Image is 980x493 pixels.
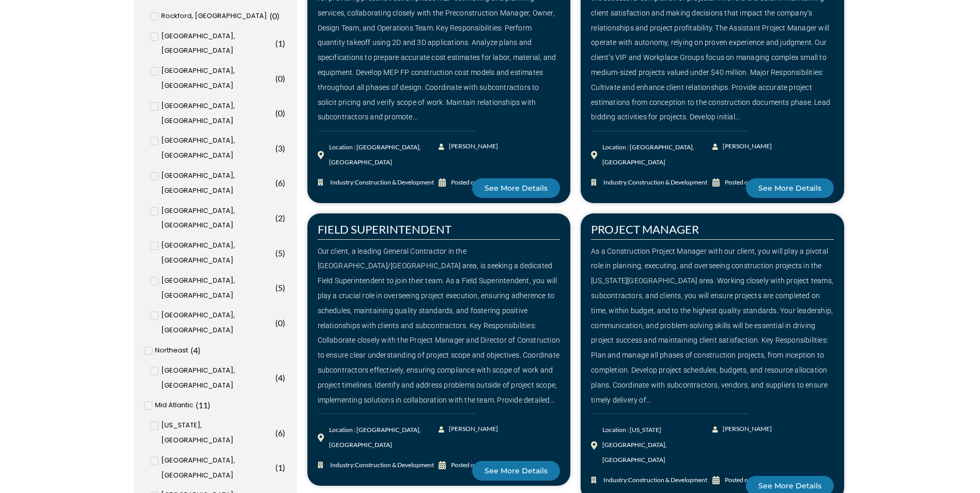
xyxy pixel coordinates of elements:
span: ( [275,108,278,118]
span: [GEOGRAPHIC_DATA], [GEOGRAPHIC_DATA] [161,273,273,303]
span: ) [283,38,285,48]
span: Northeast [155,343,188,358]
span: ) [283,178,285,188]
span: 0 [272,11,277,21]
div: Location : [US_STATE][GEOGRAPHIC_DATA], [GEOGRAPHIC_DATA] [602,423,712,467]
span: ( [275,248,278,258]
span: ( [275,143,278,153]
span: 0 [278,318,283,328]
div: Our client, a leading General Contractor in the [GEOGRAPHIC_DATA]/[GEOGRAPHIC_DATA] area, is seek... [318,244,561,408]
span: ) [283,428,285,438]
a: See More Details [746,178,834,198]
span: [GEOGRAPHIC_DATA], [GEOGRAPHIC_DATA] [161,64,273,94]
div: Location : [GEOGRAPHIC_DATA], [GEOGRAPHIC_DATA] [329,140,439,170]
span: 6 [278,428,283,438]
span: ( [275,463,278,472]
span: ) [283,283,285,292]
span: [GEOGRAPHIC_DATA], [GEOGRAPHIC_DATA] [161,168,273,198]
span: [PERSON_NAME] [446,139,498,154]
span: 1 [278,463,283,472]
div: Location : [GEOGRAPHIC_DATA], [GEOGRAPHIC_DATA] [329,423,439,453]
span: [GEOGRAPHIC_DATA], [GEOGRAPHIC_DATA] [161,308,273,338]
div: Location : [GEOGRAPHIC_DATA], [GEOGRAPHIC_DATA] [602,140,712,170]
span: [GEOGRAPHIC_DATA], [GEOGRAPHIC_DATA] [161,99,273,129]
span: ) [283,248,285,258]
span: 3 [278,143,283,153]
span: ( [275,283,278,292]
div: As a Construction Project Manager with our client, you will play a pivotal role in planning, exec... [591,244,834,408]
span: [GEOGRAPHIC_DATA], [GEOGRAPHIC_DATA] [161,29,273,59]
span: ) [283,373,285,382]
span: ( [275,178,278,188]
a: FIELD SUPERINTENDENT [318,222,452,236]
span: ) [283,73,285,83]
span: ( [270,11,272,21]
span: See More Details [485,184,548,192]
span: 0 [278,108,283,118]
span: [US_STATE], [GEOGRAPHIC_DATA] [161,418,273,448]
span: Rockford, [GEOGRAPHIC_DATA] [161,9,267,24]
span: [PERSON_NAME] [720,139,772,154]
span: ) [283,143,285,153]
a: [PERSON_NAME] [439,422,499,437]
span: ( [196,400,198,410]
span: ( [275,373,278,382]
span: [GEOGRAPHIC_DATA], [GEOGRAPHIC_DATA] [161,204,273,234]
span: ) [283,108,285,118]
span: [GEOGRAPHIC_DATA], [GEOGRAPHIC_DATA] [161,453,273,483]
span: ( [275,38,278,48]
span: ) [283,318,285,328]
span: ) [283,213,285,223]
span: ) [277,11,279,21]
span: 0 [278,73,283,83]
span: 2 [278,213,283,223]
a: See More Details [472,178,560,198]
span: ( [191,345,193,355]
span: [GEOGRAPHIC_DATA], [GEOGRAPHIC_DATA] [161,133,273,163]
span: [PERSON_NAME] [720,422,772,437]
span: ) [198,345,200,355]
span: ( [275,213,278,223]
span: [PERSON_NAME] [446,422,498,437]
span: [GEOGRAPHIC_DATA], [GEOGRAPHIC_DATA] [161,238,273,268]
span: [GEOGRAPHIC_DATA], [GEOGRAPHIC_DATA] [161,363,273,393]
span: ( [275,428,278,438]
a: [PERSON_NAME] [439,139,499,154]
a: PROJECT MANAGER [591,222,699,236]
span: See More Details [758,184,821,192]
span: 5 [278,283,283,292]
a: [PERSON_NAME] [712,422,773,437]
span: 4 [193,345,198,355]
span: 11 [198,400,208,410]
span: See More Details [758,482,821,489]
a: [PERSON_NAME] [712,139,773,154]
span: ( [275,318,278,328]
span: ( [275,73,278,83]
span: 4 [278,373,283,382]
span: 5 [278,248,283,258]
span: ) [208,400,210,410]
span: Mid Atlantic [155,398,193,413]
a: See More Details [472,461,560,481]
span: 6 [278,178,283,188]
span: 1 [278,38,283,48]
span: See More Details [485,467,548,474]
span: ) [283,463,285,472]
